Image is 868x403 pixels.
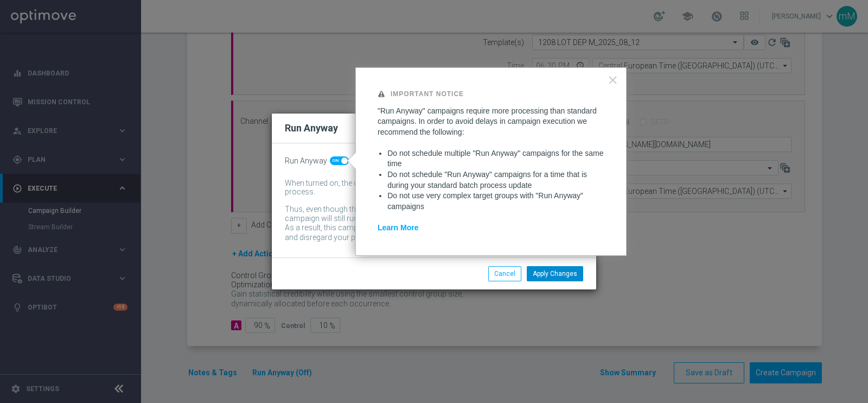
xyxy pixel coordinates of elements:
[387,169,604,191] li: Do not schedule "Run Anyway" campaigns for a time that is during your standard batch process update
[285,205,567,223] div: Thus, even though the batch-data process might not be complete by then, the campaign will still r...
[391,90,464,98] strong: Important Notice
[378,223,418,232] a: Learn More
[285,223,567,244] div: As a result, this campaign might include customers whose data has been changed and disregard your...
[285,122,338,135] h2: Run Anyway
[387,191,604,212] li: Do not use very complex target groups with "Run Anyway" campaigns
[488,266,521,281] button: Cancel
[527,266,583,281] button: Apply Changes
[387,148,604,169] li: Do not schedule multiple "Run Anyway" campaigns for the same time
[378,106,604,138] p: "Run Anyway" campaigns require more processing than standard campaigns. In order to avoid delays ...
[285,156,327,166] span: Run Anyway
[608,71,618,89] button: Close
[285,179,567,197] div: When turned on, the campaign will be executed regardless of your site's batch-data process.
